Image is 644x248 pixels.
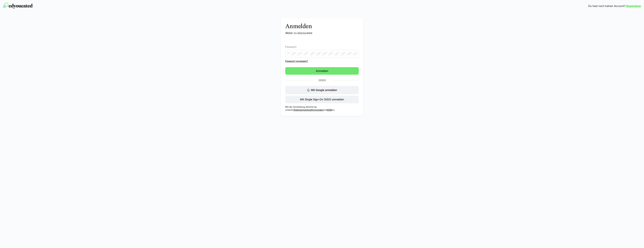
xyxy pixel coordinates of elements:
a: AGB [327,108,332,111]
button: Mit Google anmelden [285,86,359,94]
button: Anmelden [285,67,359,75]
img: edyoucated [3,3,33,9]
a: Passwort vergessen? [285,60,359,63]
span: Mit Single Sign-On (SSO) anmelden [299,98,345,101]
span: Du hast noch keinen Account? [588,4,625,8]
p: Mit der Anmeldung stimmst du unseren und zu. [285,105,359,111]
a: Registrieren [626,4,641,8]
p: Weiter zu edyoucated [285,31,359,35]
span: Passwort [285,45,296,48]
p: Oder [313,78,331,83]
span: Mit Google anmelden [311,88,337,92]
span: Anmelden [315,69,329,73]
button: Mit Single Sign-On (SSO) anmelden [285,96,359,103]
h3: Anmelden [285,23,359,30]
a: Datenschutzbestimmungen [294,108,323,111]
